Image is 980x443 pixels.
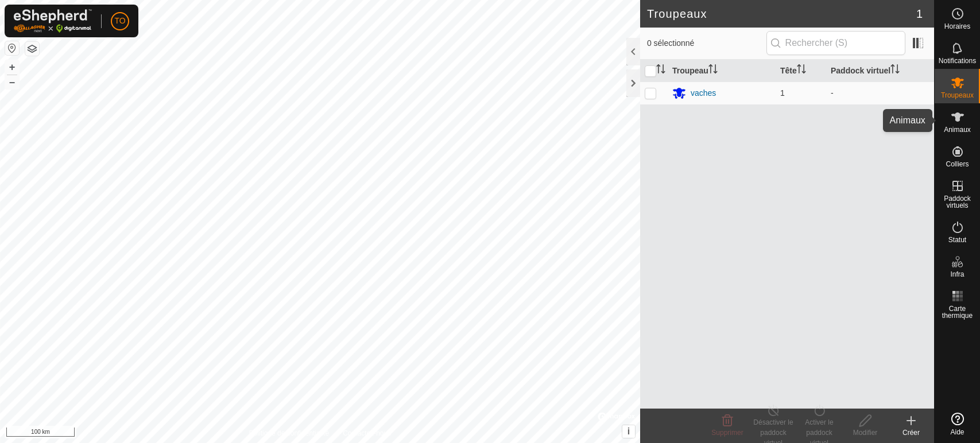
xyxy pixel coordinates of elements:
[950,271,964,278] span: Infra
[766,31,905,55] input: Rechercher (S)
[5,75,19,89] button: –
[950,429,964,436] span: Aide
[668,60,776,82] th: Troupeau
[5,41,19,55] button: Réinitialiser la carte
[622,425,635,438] button: i
[776,60,826,82] th: Tête
[656,66,665,75] p-sorticon: Activer pour trier
[627,426,630,436] span: i
[14,9,92,33] img: Logo Gallagher
[948,236,966,243] span: Statut
[890,66,900,75] p-sorticon: Activer pour trier
[946,161,969,168] span: Colliers
[842,428,888,438] div: Modifier
[249,428,329,438] a: Politique de confidentialité
[647,7,916,21] h2: Troupeaux
[5,60,19,74] button: +
[916,5,923,22] span: 1
[797,66,806,75] p-sorticon: Activer pour trier
[826,81,934,104] td: -
[647,37,766,49] span: 0 sélectionné
[826,60,934,82] th: Paddock virtuel
[941,92,974,99] span: Troupeaux
[711,429,743,437] span: Supprimer
[944,23,970,30] span: Horaires
[343,428,391,438] a: Contactez-nous
[691,87,716,99] div: vaches
[114,15,125,27] span: TO
[888,428,934,438] div: Créer
[938,305,977,319] span: Carte thermique
[25,42,39,56] button: Couches de carte
[939,57,976,64] span: Notifications
[708,66,718,75] p-sorticon: Activer pour trier
[780,88,785,98] span: 1
[938,195,977,209] span: Paddock virtuels
[935,408,980,440] a: Aide
[944,126,971,133] span: Animaux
